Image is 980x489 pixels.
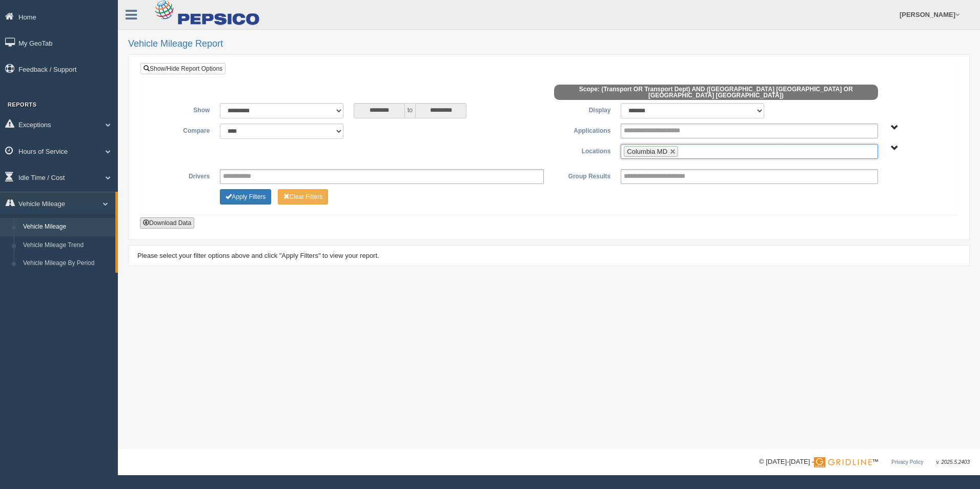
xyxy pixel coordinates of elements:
[936,459,970,465] span: v. 2025.5.2403
[18,236,115,255] a: Vehicle Mileage Trend
[549,124,616,136] label: Applications
[140,217,194,229] button: Download Data
[549,144,616,156] label: Locations
[405,103,415,118] span: to
[627,148,667,155] span: Columbia MD
[140,63,226,74] a: Show/Hide Report Options
[137,252,379,259] span: Please select your filter options above and click "Apply Filters" to view your report.
[220,189,271,205] button: Change Filter Options
[148,169,215,181] label: Drivers
[278,189,329,205] button: Change Filter Options
[148,103,215,115] label: Show
[18,254,115,273] a: Vehicle Mileage By Period
[549,169,616,181] label: Group Results
[18,218,115,236] a: Vehicle Mileage
[759,457,970,467] div: © [DATE]-[DATE] - ™
[554,85,878,100] span: Scope: (Transport OR Transport Dept) AND ([GEOGRAPHIC_DATA] [GEOGRAPHIC_DATA] OR [GEOGRAPHIC_DATA...
[814,457,872,467] img: Gridline
[891,459,923,465] a: Privacy Policy
[549,103,616,115] label: Display
[128,39,970,49] h2: Vehicle Mileage Report
[148,124,215,136] label: Compare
